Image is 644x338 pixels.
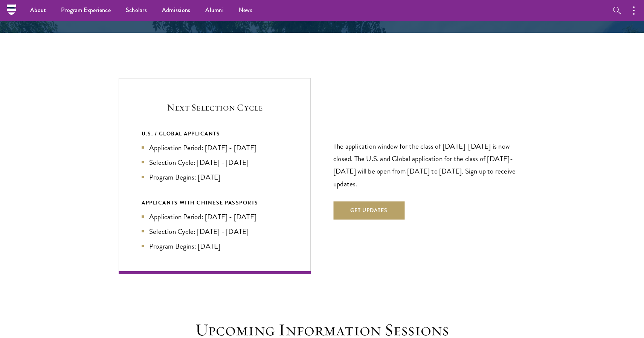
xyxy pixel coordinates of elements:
li: Application Period: [DATE] - [DATE] [142,211,288,222]
button: Get Updates [333,201,404,220]
p: The application window for the class of [DATE]-[DATE] is now closed. The U.S. and Global applicat... [333,140,525,190]
li: Program Begins: [DATE] [142,241,288,252]
div: U.S. / GLOBAL APPLICANTS [142,129,288,138]
div: APPLICANTS WITH CHINESE PASSPORTS [142,198,288,207]
li: Application Period: [DATE] - [DATE] [142,142,288,153]
li: Program Begins: [DATE] [142,172,288,183]
h5: Next Selection Cycle [142,101,288,114]
li: Selection Cycle: [DATE] - [DATE] [142,226,288,237]
li: Selection Cycle: [DATE] - [DATE] [142,157,288,168]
